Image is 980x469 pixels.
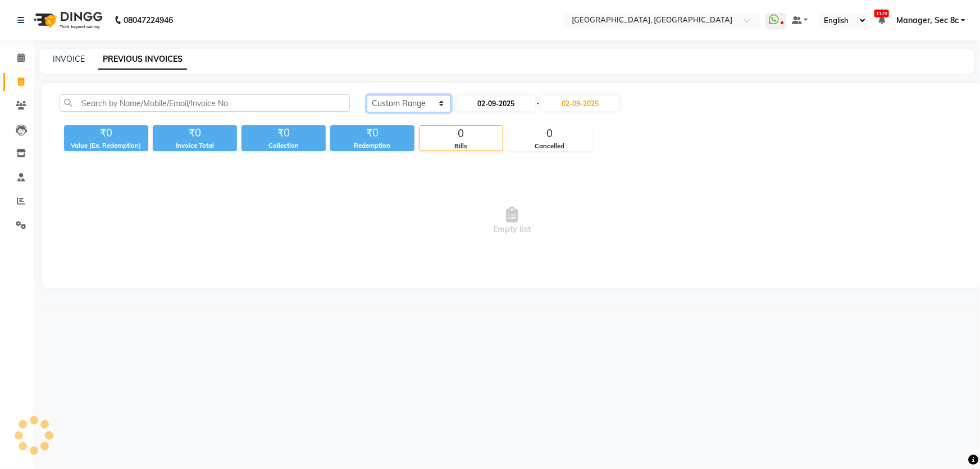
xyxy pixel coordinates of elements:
div: ₹0 [153,125,237,141]
div: ₹0 [64,125,148,141]
input: End Date [541,95,619,111]
span: - [536,98,540,110]
div: ₹0 [241,125,326,141]
div: Cancelled [508,142,591,151]
a: INVOICE [53,54,85,64]
img: logo [29,4,106,36]
b: 08047224946 [124,4,173,36]
div: Invoice Total [153,141,237,151]
div: ₹0 [330,125,414,141]
a: 1170 [878,15,885,25]
a: PREVIOUS INVOICES [98,49,187,70]
span: Manager, Sec 8c [896,15,959,26]
div: Collection [241,141,326,151]
div: Value (Ex. Redemption) [64,141,148,151]
div: 0 [420,126,503,142]
div: Redemption [330,141,414,151]
span: Empty list [60,165,965,277]
div: Bills [420,142,503,151]
input: Start Date [457,95,535,111]
input: Search by Name/Mobile/Email/Invoice No [60,94,350,112]
span: 1170 [874,10,889,17]
div: 0 [508,126,591,142]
